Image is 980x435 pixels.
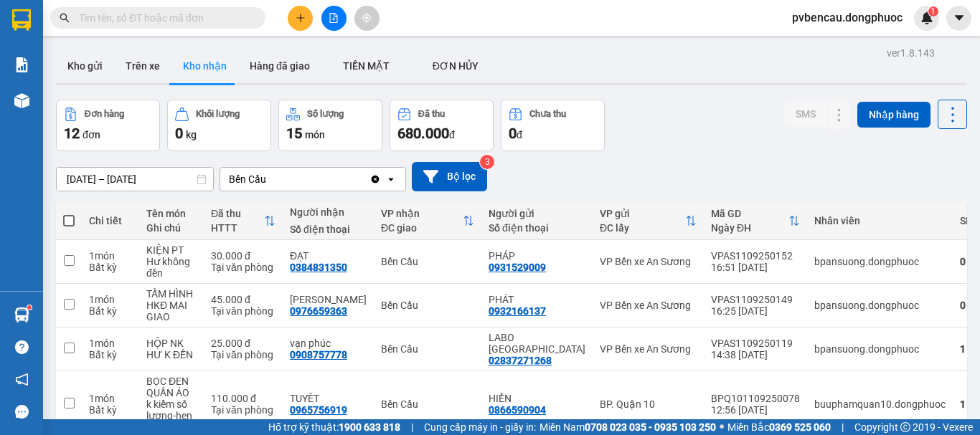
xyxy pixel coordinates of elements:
div: VP nhận [381,208,463,219]
div: 0384831350 [290,262,347,273]
span: plus [296,13,306,23]
div: VP Bến xe An Sương [600,256,697,267]
div: 30.000 đ [211,250,275,262]
button: Đã thu680.000đ [390,100,494,151]
strong: 0369 525 060 [769,421,831,433]
div: Tại văn phòng [211,262,275,273]
button: Trên xe [114,49,171,83]
span: món [305,129,325,140]
div: Số điện thoại [489,222,585,234]
div: 1 món [89,250,132,262]
button: Kho gửi [56,49,114,83]
button: SMS [784,101,827,127]
div: vạn phúc [290,338,367,349]
div: Bến Cầu [381,343,474,355]
div: Mã GD [711,208,788,219]
div: BP. Quận 10 [600,398,697,410]
div: 0908757778 [290,349,347,360]
div: Tại văn phòng [211,404,275,416]
div: Bến Cầu [229,172,266,186]
div: Bất kỳ [89,305,132,317]
div: k kiểm số lượng-hẹn mai nhận [146,398,197,433]
button: Hàng đã giao [238,49,321,83]
button: Chưa thu0đ [501,100,605,151]
div: ĐC lấy [600,222,685,234]
div: Người gửi [489,208,585,219]
div: KIỆN PT [146,244,197,256]
div: Bất kỳ [89,262,132,273]
div: Nhân viên [814,215,946,226]
div: 1 món [89,294,132,305]
div: bpansuong.dongphuoc [814,256,946,267]
div: Số lượng [307,109,344,119]
div: 14:38 [DATE] [711,349,800,360]
div: 0932166137 [489,305,546,317]
div: 12:56 [DATE] [711,404,800,416]
div: Tại văn phòng [211,305,275,317]
div: HTTT [211,222,264,234]
div: TẤM HÌNH [146,288,197,300]
div: Ngày ĐH [711,222,788,234]
div: HKĐ MAI GIAO [146,300,197,322]
span: | [842,419,844,435]
svg: open [385,173,397,185]
div: ĐẠT [290,250,367,262]
div: Bất kỳ [89,349,132,360]
div: 0931529009 [489,262,546,273]
th: Toggle SortBy [704,202,807,240]
span: đ [517,129,522,140]
div: 45.000 đ [211,294,275,305]
span: đơn [83,129,100,140]
div: HƯ K ĐỀN [146,349,197,360]
div: Tên món [146,208,197,219]
div: Số điện thoại [290,224,367,235]
div: VPAS1109250152 [711,250,800,262]
input: Select a date range. [57,168,213,191]
span: notification [15,373,29,386]
span: TIỀN MẶT [343,60,390,72]
div: Ghi chú [146,222,197,234]
div: 02837271268 [489,355,552,366]
span: 1 [930,6,936,16]
div: 16:51 [DATE] [711,262,800,273]
span: đ [449,129,455,140]
div: bpansuong.dongphuoc [814,343,946,355]
div: SMS [960,215,980,226]
button: Nhập hàng [857,102,930,128]
div: 110.000 đ [211,393,275,404]
span: pvbencau.dongphuoc [781,9,914,27]
span: Cung cấp máy in - giấy in: [424,419,536,435]
div: Bến Cầu [381,398,474,410]
button: plus [288,6,313,31]
div: LABO VIỆT QUỐC [489,332,585,355]
div: BPQ101109250078 [711,393,800,404]
span: search [60,13,70,23]
div: Tại văn phòng [211,349,275,360]
div: buuphamquan10.dongphuoc [814,398,946,410]
div: Đã thu [418,109,445,119]
div: Khối lượng [196,109,240,119]
div: BỌC ĐEN QUẦN ÁO [146,376,197,398]
span: message [15,405,29,419]
div: VP gửi [600,208,685,219]
img: warehouse-icon [14,93,29,108]
th: Toggle SortBy [204,202,283,240]
th: Toggle SortBy [374,202,481,240]
span: file-add [329,13,339,23]
button: Kho nhận [171,49,238,83]
div: Bến Cầu [381,256,474,267]
div: Hư không đền [146,256,197,279]
div: VP Bến xe An Sương [600,300,697,311]
span: 680.000 [397,125,449,142]
svg: Clear value [369,173,381,185]
div: PHÁP [489,250,585,262]
button: caret-down [946,6,971,31]
button: file-add [321,6,347,31]
input: Tìm tên, số ĐT hoặc mã đơn [79,10,248,26]
div: 1 món [89,393,132,404]
div: Người nhận [290,206,367,218]
span: 0 [175,125,183,142]
span: 0 [509,125,517,142]
div: Đơn hàng [85,109,124,119]
span: | [411,419,413,435]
